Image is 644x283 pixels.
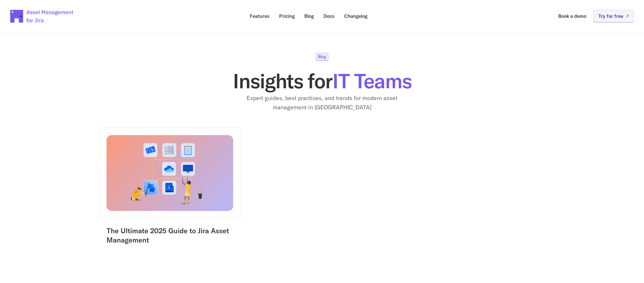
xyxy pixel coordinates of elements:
a: Blog [300,10,318,22]
p: Blog [318,55,326,59]
span: IT Teams [332,68,411,94]
a: Try for free [593,10,634,22]
a: Changelog [340,10,372,22]
p: Pricing [279,14,295,18]
p: Changelog [344,14,367,18]
p: Features [250,14,270,18]
p: Blog [304,14,314,18]
a: Features [245,10,274,22]
h1: Insights for [99,71,545,91]
a: Docs [319,10,339,22]
a: Book a demo [554,10,591,22]
p: Expert guides, best practices, and trends for modern asset management in [GEOGRAPHIC_DATA] [242,94,402,112]
a: The Ultimate 2025 Guide to Jira Asset Management [107,226,231,244]
p: Docs [323,14,335,18]
p: Book a demo [558,14,586,18]
a: Pricing [275,10,299,22]
p: Try for free [598,14,623,18]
